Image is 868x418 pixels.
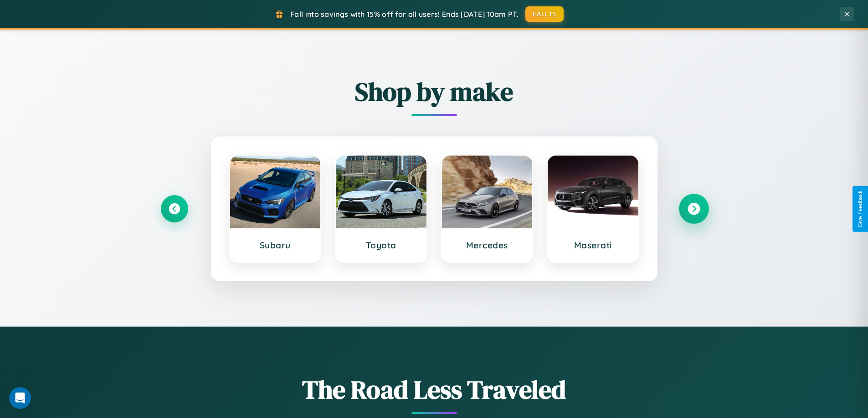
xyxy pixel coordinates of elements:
[451,240,524,251] h3: Mercedes
[290,10,519,19] span: Fall into savings with 15% off for all users! Ends [DATE] 10am PT.
[9,387,31,409] iframe: Intercom live chat
[557,240,629,251] h3: Maserati
[161,372,708,407] h1: The Road Less Traveled
[161,74,708,109] h2: Shop by make
[857,191,863,227] div: Give Feedback
[525,6,564,22] button: FALL15
[239,240,312,251] h3: Subaru
[345,240,417,251] h3: Toyota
